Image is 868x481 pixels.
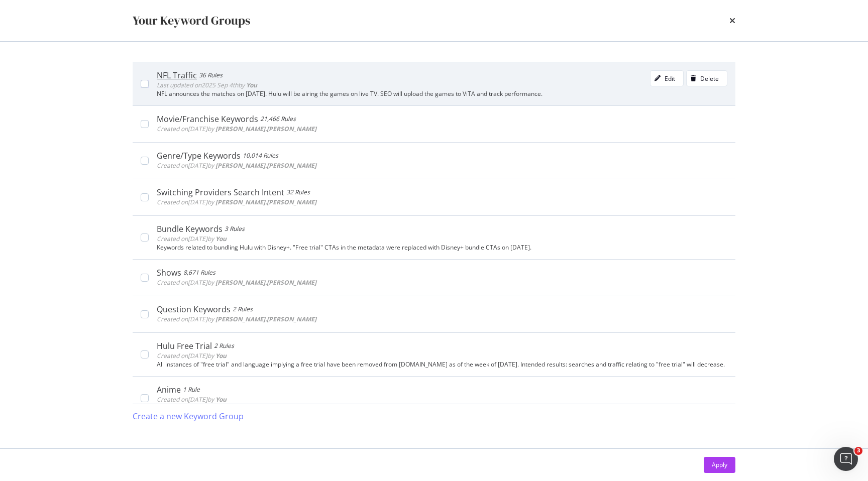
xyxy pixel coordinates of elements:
[157,187,284,197] div: Switching Providers Search Intent
[665,74,675,83] div: Edit
[157,351,227,360] span: Created on [DATE] by
[157,151,241,161] div: Genre/Type Keywords
[157,315,316,323] span: Created on [DATE] by
[157,70,197,80] div: NFL Traffic
[215,234,227,243] b: You
[199,70,223,80] div: 36 Rules
[215,278,316,287] b: [PERSON_NAME].[PERSON_NAME]
[260,114,296,124] div: 21,466 Rules
[157,385,181,395] div: Anime
[133,404,244,428] button: Create a new Keyword Group
[686,70,727,86] button: Delete
[157,361,727,368] div: All instances of "free trial" and language implying a free trial have been removed from [DOMAIN_N...
[214,341,234,351] div: 2 Rules
[157,198,316,206] span: Created on [DATE] by
[157,244,727,251] div: Keywords related to bundling Hulu with Disney+. "Free trial" CTAs in the metadata were replaced w...
[133,411,244,422] div: Create a new Keyword Group
[157,125,316,133] span: Created on [DATE] by
[157,268,181,278] div: Shows
[243,151,278,161] div: 10,014 Rules
[286,187,310,197] div: 32 Rules
[215,161,316,170] b: [PERSON_NAME].[PERSON_NAME]
[157,278,316,287] span: Created on [DATE] by
[700,74,719,83] div: Delete
[157,114,258,124] div: Movie/Franchise Keywords
[157,90,727,97] div: NFL announces the matches on [DATE]. Hulu will be airing the games on live TV. SEO will upload th...
[157,234,227,243] span: Created on [DATE] by
[729,12,735,29] div: times
[854,447,862,455] span: 3
[157,341,212,351] div: Hulu Free Trial
[183,385,200,395] div: 1 Rule
[157,81,257,89] span: Last updated on 2025 Sep 4th by
[183,268,215,278] div: 8,671 Rules
[215,315,316,323] b: [PERSON_NAME].[PERSON_NAME]
[157,304,231,314] div: Question Keywords
[704,457,735,473] button: Apply
[215,125,316,133] b: [PERSON_NAME].[PERSON_NAME]
[246,81,257,89] b: You
[215,198,316,206] b: [PERSON_NAME].[PERSON_NAME]
[157,224,223,234] div: Bundle Keywords
[133,12,250,29] div: Your Keyword Groups
[650,70,684,86] button: Edit
[215,351,227,360] b: You
[834,447,858,471] iframe: Intercom live chat
[215,395,227,404] b: You
[233,304,253,314] div: 2 Rules
[157,161,316,170] span: Created on [DATE] by
[157,395,227,404] span: Created on [DATE] by
[712,460,727,469] div: Apply
[225,224,245,234] div: 3 Rules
